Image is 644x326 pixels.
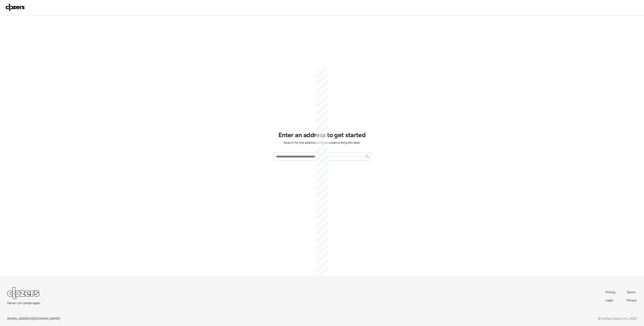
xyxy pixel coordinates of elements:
a: Privacy [627,298,637,303]
img: Logo [5,4,25,11]
img: Logo Light [7,287,39,299]
a: Pricing [606,290,616,295]
a: [EMAIL_ADDRESS][DOMAIN_NAME] [7,317,60,321]
span: Pricing [606,290,615,294]
span: Privacy [627,298,637,302]
span: Never run comps again. [7,301,41,305]
h1: Enter an address to get started [278,131,366,139]
a: Terms [627,290,637,295]
span: Terms [627,290,635,294]
span: © Coffee Clozers Inc. 2025 [598,317,637,321]
span: Search for the address to begin underwriting this deal. [284,141,360,145]
a: Login [606,298,616,303]
span: Login [606,298,613,302]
